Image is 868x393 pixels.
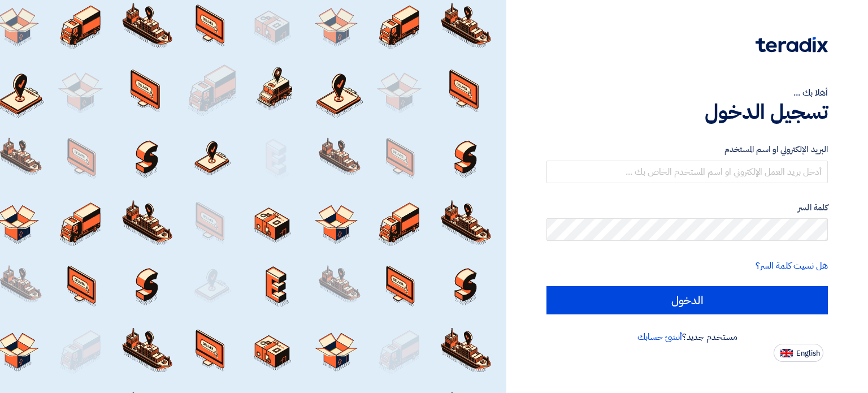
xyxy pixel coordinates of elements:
[546,143,828,156] label: البريد الإلكتروني او اسم المستخدم
[546,86,828,100] div: أهلا بك ...
[546,286,828,314] input: الدخول
[756,259,828,273] a: هل نسيت كلمة السر؟
[546,330,828,344] div: مستخدم جديد؟
[774,344,823,362] button: English
[546,201,828,214] label: كلمة السر
[546,161,828,183] input: أدخل بريد العمل الإلكتروني او اسم المستخدم الخاص بك ...
[796,349,820,357] span: English
[546,100,828,124] h1: تسجيل الدخول
[756,37,828,53] img: Teradix logo
[780,349,793,357] img: en-US.png
[637,330,682,344] a: أنشئ حسابك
